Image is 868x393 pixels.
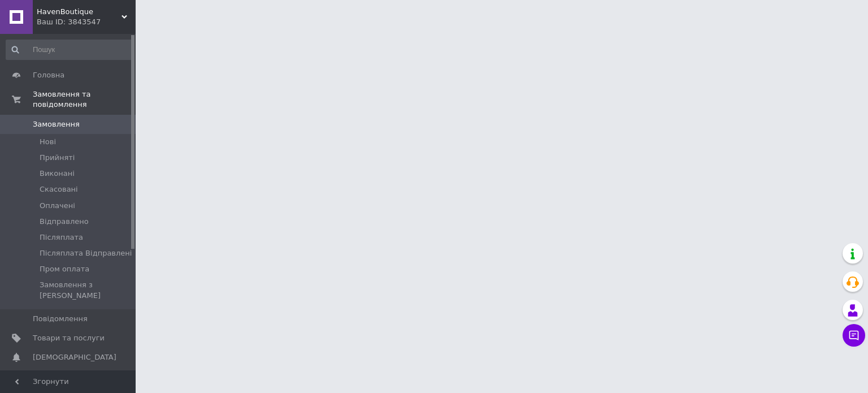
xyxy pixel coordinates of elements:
[843,324,865,347] button: Чат з покупцем
[33,70,64,80] span: Головна
[40,248,132,258] span: Післяплата Відправлені
[40,264,89,274] span: Пром оплата
[40,201,75,211] span: Оплачені
[37,17,136,27] div: Ваш ID: 3843547
[33,89,136,110] span: Замовлення та повідомлення
[40,137,56,147] span: Нові
[40,280,132,300] span: Замовлення з [PERSON_NAME]
[37,7,121,17] span: HavenBoutique
[40,232,83,243] span: Післяплата
[33,314,88,324] span: Повідомлення
[40,153,75,163] span: Прийняті
[40,184,78,195] span: Скасовані
[33,119,80,129] span: Замовлення
[6,40,133,60] input: Пошук
[40,169,75,179] span: Виконані
[33,352,116,362] span: [DEMOGRAPHIC_DATA]
[33,333,105,343] span: Товари та послуги
[40,217,89,227] span: Відправлено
